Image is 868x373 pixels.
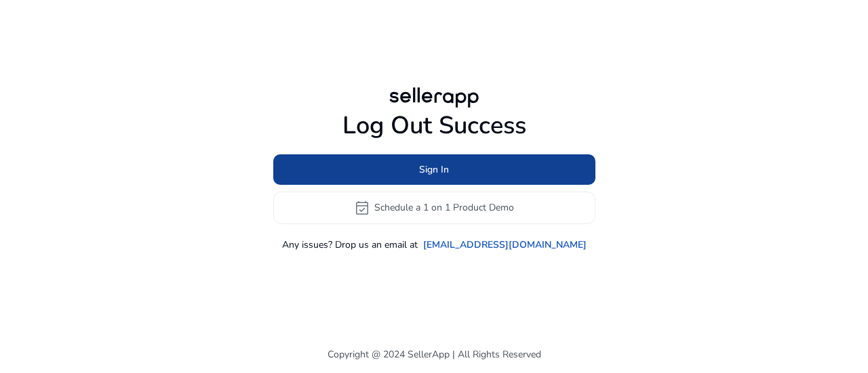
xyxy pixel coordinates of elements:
button: Sign In [273,154,595,185]
p: Any issues? Drop us an email at [282,238,418,252]
span: Sign In [419,162,449,177]
span: event_available [354,200,370,216]
button: event_availableSchedule a 1 on 1 Product Demo [273,192,595,224]
h1: Log Out Success [273,111,595,140]
a: [EMAIL_ADDRESS][DOMAIN_NAME] [423,238,587,252]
